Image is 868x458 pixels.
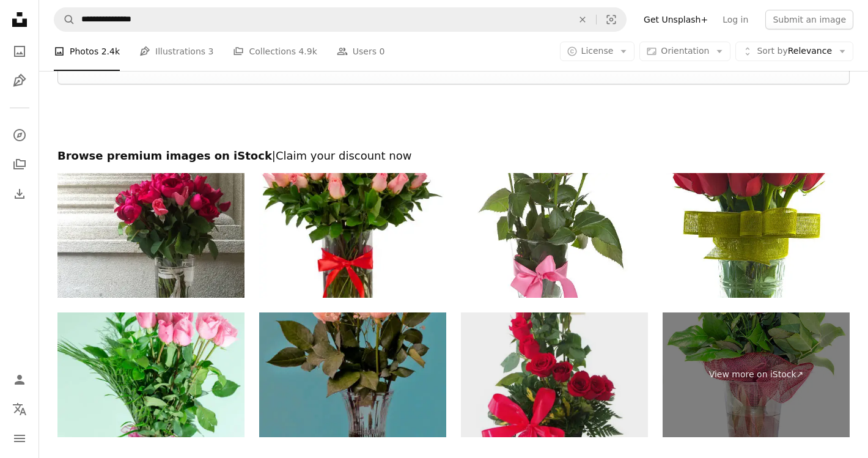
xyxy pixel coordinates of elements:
span: 0 [380,45,385,58]
a: Illustrations [7,68,32,93]
span: | Claim your discount now [272,149,412,162]
a: Collections [7,152,32,177]
a: Illustrations 3 [139,32,213,71]
span: Sort by [757,46,787,56]
img: roses in vase isolated [461,173,648,298]
button: Clear [569,8,596,31]
button: Sort byRelevance [735,42,853,61]
a: Home — Unsplash [7,7,32,34]
a: Log in [715,10,756,29]
a: Get Unsplash+ [636,10,715,29]
img: bouquet [663,173,850,298]
h2: Browse premium images on iStock [57,149,850,163]
a: Users 0 [337,32,385,71]
button: Language [7,397,32,421]
button: Submit an image [765,10,853,29]
button: Menu [7,426,32,451]
a: View more on iStock↗ [663,312,850,437]
a: Explore [7,123,32,147]
a: Collections 4.9k [233,32,317,71]
img: Flowers [57,173,245,298]
img: pink rose in white background [57,312,245,437]
span: 3 [208,45,214,58]
form: Find visuals sitewide [54,7,627,32]
span: 4.9k [298,45,317,58]
span: License [581,46,614,56]
button: License [560,42,635,61]
span: Orientation [661,46,709,56]
a: Download History [7,182,32,206]
button: Search Unsplash [54,8,75,31]
button: Visual search [597,8,626,31]
span: Relevance [757,45,832,57]
img: pink roses with green leaves in a glass vase with water [259,312,446,437]
a: Log in / Sign up [7,368,32,392]
a: Photos [7,39,32,64]
img: Floral gift arrangement made with red roses with long stems inside a black pot with red bow [461,312,648,437]
img: Glass vase with beautiful flowers on white background. [259,173,446,298]
button: Orientation [639,42,730,61]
